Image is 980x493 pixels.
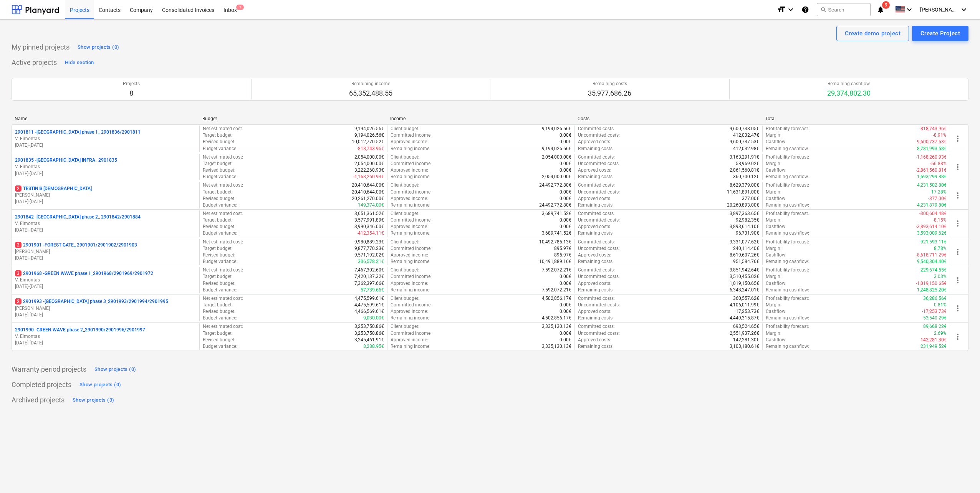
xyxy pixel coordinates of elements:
p: Profitability forecast : [766,182,809,189]
p: -818,743.96€ [357,146,384,152]
p: 895.97€ [554,252,571,258]
p: [PERSON_NAME] [15,248,196,255]
p: V. Eimontas [15,333,196,340]
p: Target budget : [203,302,233,308]
p: Margin : [766,302,781,308]
div: Create demo project [845,28,901,38]
span: 2 [15,185,22,192]
p: 9,194,026.56€ [354,132,384,139]
p: Profitability forecast : [766,295,809,302]
p: Uncommitted costs : [578,217,620,223]
div: Create Project [920,28,960,38]
p: 1,019,150.65€ [730,280,759,287]
p: 9,600,738.05€ [730,126,759,132]
p: Remaining income [349,81,392,87]
div: Show projects (0) [79,381,121,389]
p: 360,700.12€ [733,174,759,180]
p: 92,982.35€ [736,217,759,223]
p: -2,861,560.81€ [916,167,947,174]
p: 4,231,502.80€ [917,182,947,189]
button: Create demo project [836,26,909,41]
span: more_vert [953,332,962,341]
p: 921,593.11€ [920,239,947,245]
p: Approved costs : [578,195,611,202]
p: Budget variance : [203,202,237,208]
p: Remaining income : [391,258,430,265]
div: Show projects (3) [73,396,114,405]
i: keyboard_arrow_down [959,5,968,14]
p: 895.97€ [554,245,571,252]
p: Budget variance : [203,146,237,152]
span: 2 [15,298,22,304]
p: Remaining cashflow : [766,287,809,293]
p: Approved costs : [578,139,611,145]
p: V. Eimontas [15,136,196,142]
p: Revised budget : [203,280,235,287]
p: Committed costs : [578,267,615,273]
p: Budget variance : [203,230,237,237]
p: 3,990,346.00€ [354,223,384,230]
p: 2901968 - GREEN WAVE phase 1_2901968/2901969/2901972 [15,270,153,277]
p: 9,194,026.56€ [542,126,571,132]
p: Committed income : [391,273,432,280]
p: 3,897,363.65€ [730,210,759,217]
p: [DATE] - [DATE] [15,255,196,261]
p: 8,619,607.26€ [730,252,759,258]
i: notifications [877,5,884,14]
p: Approved costs : [578,280,611,287]
p: Cashflow : [766,139,786,145]
p: 2901842 - [GEOGRAPHIC_DATA] phase 2_ 2901842/2901884 [15,214,141,220]
p: 7,362,397.66€ [354,280,384,287]
button: Search [817,3,871,16]
p: 3,222,260.93€ [354,167,384,174]
p: 4,231,879.80€ [917,202,947,208]
p: Revised budget : [203,139,235,145]
p: 9,194,026.56€ [542,146,571,152]
p: Margin : [766,189,781,195]
p: Remaining cashflow : [766,230,809,237]
p: 1,693,299.88€ [917,174,947,180]
p: -300,604.48€ [919,210,947,217]
p: 20,410,644.00€ [352,182,384,189]
p: 3,510,455.02€ [730,273,759,280]
p: 0.00€ [560,160,571,167]
p: 0.00€ [560,139,571,145]
p: Committed costs : [578,182,615,189]
p: Budget variance : [203,258,237,265]
div: Budget [202,116,384,121]
p: Uncommitted costs : [578,245,620,252]
p: Revised budget : [203,195,235,202]
p: 24,492,772.80€ [539,182,571,189]
p: TESTINIS [DEMOGRAPHIC_DATA] [15,185,92,192]
p: 9,571,192.02€ [354,252,384,258]
span: 1 [236,5,244,10]
p: 951,584.76€ [733,258,759,265]
p: Uncommitted costs : [578,273,620,280]
span: 9 [882,1,890,9]
p: Net estimated cost : [203,182,243,189]
p: Net estimated cost : [203,154,243,160]
div: Hide section [65,58,94,67]
p: -3,893,614.10€ [916,223,947,230]
p: [DATE] - [DATE] [15,142,196,149]
p: 20,410,644.00€ [352,189,384,195]
p: 9,194,026.56€ [354,126,384,132]
p: Remaining cashflow : [766,258,809,265]
p: Cashflow : [766,223,786,230]
p: Uncommitted costs : [578,132,620,139]
div: Show projects (0) [94,365,136,374]
p: Committed costs : [578,126,615,132]
p: [DATE] - [DATE] [15,199,196,205]
p: 4,475,599.61€ [354,295,384,302]
p: V. Eimontas [15,277,196,283]
p: 2901811 - [GEOGRAPHIC_DATA] phase 1_ 2901836/2901811 [15,129,141,136]
p: Remaining cashflow : [766,174,809,180]
p: 412,032.47€ [733,132,759,139]
p: Committed costs : [578,295,615,302]
p: Budget variance : [203,174,237,180]
p: Approved income : [391,223,428,230]
p: Remaining costs : [578,202,614,208]
span: search [820,7,826,13]
p: Committed income : [391,132,432,139]
p: 0.00€ [560,280,571,287]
